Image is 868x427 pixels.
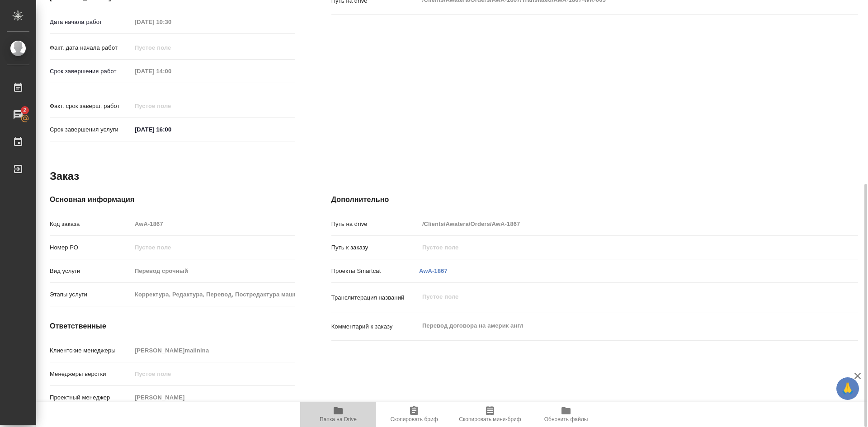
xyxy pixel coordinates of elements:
span: 🙏 [840,379,855,398]
p: Номер РО [50,243,132,252]
input: Пустое поле [132,391,295,404]
input: ✎ Введи что-нибудь [132,123,211,136]
p: Срок завершения работ [50,67,132,76]
p: Код заказа [50,220,132,229]
button: Папка на Drive [300,402,376,427]
button: Обновить файлы [528,402,604,427]
textarea: Перевод договора на америк англ [419,318,814,333]
p: Путь к заказу [331,243,419,252]
a: 2 [2,103,34,126]
p: Транслитерация названий [331,293,419,302]
p: Комментарий к заказу [331,322,419,331]
h4: Дополнительно [331,194,858,205]
button: 🙏 [836,377,859,400]
p: Проекты Smartcat [331,267,419,276]
input: Пустое поле [132,367,295,380]
input: Пустое поле [132,65,211,78]
span: Скопировать мини-бриф [459,416,521,422]
p: Проектный менеджер [50,393,132,402]
input: Пустое поле [132,264,295,277]
p: Срок завершения услуги [50,125,132,134]
input: Пустое поле [132,217,295,230]
p: Факт. дата начала работ [50,43,132,52]
input: Пустое поле [132,288,295,301]
h4: Основная информация [50,194,295,205]
h4: Ответственные [50,321,295,332]
p: Дата начала работ [50,18,132,27]
span: Скопировать бриф [390,416,438,422]
input: Пустое поле [132,99,211,113]
input: Пустое поле [419,241,814,254]
p: Клиентские менеджеры [50,346,132,355]
p: Менеджеры верстки [50,370,132,379]
input: Пустое поле [132,41,211,54]
input: Пустое поле [132,241,295,254]
button: Скопировать бриф [376,402,452,427]
input: Пустое поле [132,15,211,28]
button: Скопировать мини-бриф [452,402,528,427]
input: Пустое поле [419,217,814,230]
input: Пустое поле [132,344,295,357]
span: 2 [18,106,32,115]
h2: Заказ [50,169,79,183]
a: AwA-1867 [419,267,448,274]
p: Этапы услуги [50,290,132,299]
p: Путь на drive [331,220,419,229]
p: Факт. срок заверш. работ [50,102,132,111]
span: Папка на Drive [320,416,357,422]
span: Обновить файлы [544,416,588,422]
p: Вид услуги [50,267,132,276]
